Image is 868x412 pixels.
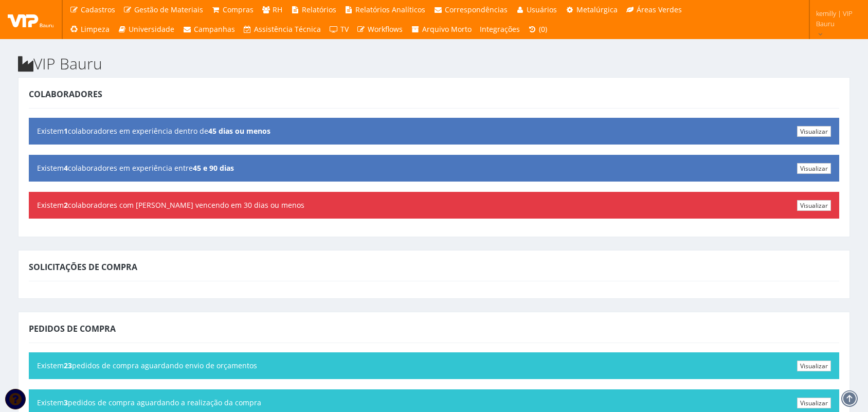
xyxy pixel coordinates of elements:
a: Limpeza [65,20,114,39]
b: 1 [64,126,68,136]
img: logo [8,12,54,27]
h2: VIP Bauru [18,55,850,72]
span: Limpeza [81,24,110,34]
span: Áreas Verdes [637,5,682,14]
span: Metalúrgica [576,5,618,14]
span: Campanhas [194,24,235,34]
a: TV [325,20,353,39]
a: Universidade [114,20,179,39]
a: Assistência Técnica [239,20,325,39]
a: Campanhas [178,20,239,39]
b: 2 [64,200,68,210]
span: Compras [223,5,254,14]
a: Visualizar [797,398,831,408]
a: Visualizar [797,163,831,174]
a: Visualizar [797,200,831,211]
span: Assistência Técnica [254,24,321,34]
b: 45 e 90 dias [193,163,234,173]
span: RH [273,5,282,14]
span: Relatórios Analíticos [355,5,425,14]
b: 45 dias ou menos [208,126,270,136]
div: Existem pedidos de compra aguardando envio de orçamentos [29,352,839,379]
a: Visualizar [797,361,831,371]
span: Colaboradores [29,88,102,100]
a: Integrações [476,20,524,39]
span: Workflows [368,24,403,34]
span: Correspondências [445,5,508,14]
a: Visualizar [797,126,831,137]
div: Existem colaboradores em experiência entre [29,155,839,182]
a: Workflows [353,20,407,39]
span: Arquivo Morto [422,24,472,34]
a: (0) [524,20,552,39]
b: 3 [64,398,68,407]
span: Universidade [129,24,174,34]
span: Cadastros [81,5,115,14]
span: Solicitações de Compra [29,261,137,273]
span: Gestão de Materiais [134,5,203,14]
a: Arquivo Morto [407,20,476,39]
span: Usuários [527,5,557,14]
span: Pedidos de Compra [29,323,116,334]
b: 4 [64,163,68,173]
span: TV [340,24,349,34]
div: Existem colaboradores com [PERSON_NAME] vencendo em 30 dias ou menos [29,192,839,219]
div: Existem colaboradores em experiência dentro de [29,118,839,145]
span: kemilly | VIP Bauru [816,8,855,29]
span: Relatórios [302,5,336,14]
span: (0) [539,24,547,34]
span: Integrações [480,24,520,34]
b: 23 [64,361,72,370]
